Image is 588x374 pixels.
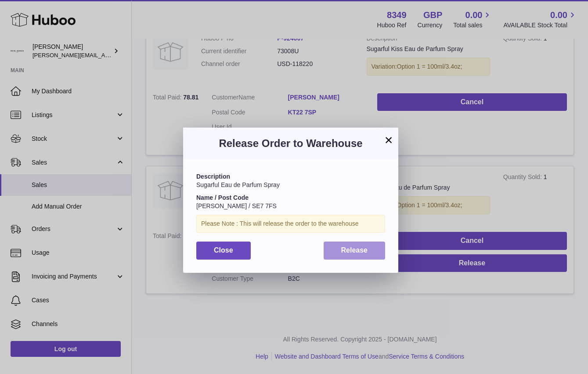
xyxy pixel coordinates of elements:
button: Release [324,242,386,260]
span: [PERSON_NAME] / SE7 7FS [196,202,277,209]
strong: Description [196,173,230,180]
button: × [383,135,394,145]
button: Close [196,242,251,260]
h3: Release Order to Warehouse [196,136,385,150]
span: Close [214,246,233,254]
strong: Name / Post Code [196,194,249,201]
div: Please Note : This will release the order to the warehouse [196,215,385,233]
span: Release [341,246,368,254]
span: Sugarful Eau de Parfum Spray [196,181,280,188]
